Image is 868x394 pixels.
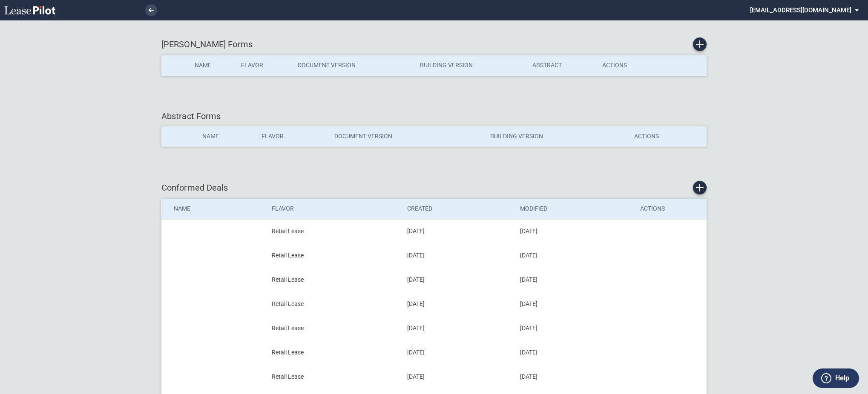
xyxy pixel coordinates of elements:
th: Name [196,126,256,147]
td: Retail Lease [266,365,401,389]
div: [PERSON_NAME] Forms [161,37,707,51]
td: [DATE] [514,316,634,340]
th: Actions [628,126,707,147]
th: Created [401,199,514,219]
td: Retail Lease [266,316,401,340]
td: [DATE] [401,292,514,316]
td: Retail Lease [266,292,401,316]
th: Flavor [256,126,328,147]
td: [DATE] [401,316,514,340]
div: Abstract Forms [161,110,707,122]
td: [DATE] [401,219,514,243]
td: [DATE] [401,340,514,365]
label: Help [835,373,849,384]
th: Flavor [266,199,401,219]
td: [DATE] [514,219,634,243]
td: [DATE] [514,243,634,268]
td: [DATE] [401,243,514,268]
td: [DATE] [514,365,634,389]
th: Document Version [328,126,484,147]
th: Flavor [235,55,292,76]
td: Retail Lease [266,219,401,243]
td: [DATE] [401,268,514,292]
td: [DATE] [401,365,514,389]
th: Modified [514,199,634,219]
a: Create new conformed deal [693,181,707,194]
td: [DATE] [514,340,634,365]
button: Help [813,368,859,388]
td: [DATE] [514,292,634,316]
td: [DATE] [514,268,634,292]
th: Abstract [526,55,596,76]
th: Name [162,199,266,219]
td: Retail Lease [266,268,401,292]
a: Create new Form [693,37,707,51]
th: Building Version [484,126,628,147]
th: Document Version [292,55,414,76]
td: Retail Lease [266,340,401,365]
td: Retail Lease [266,243,401,268]
th: Building Version [414,55,526,76]
div: Conformed Deals [161,181,707,194]
th: Actions [634,199,707,219]
th: Name [189,55,235,76]
th: Actions [596,55,658,76]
